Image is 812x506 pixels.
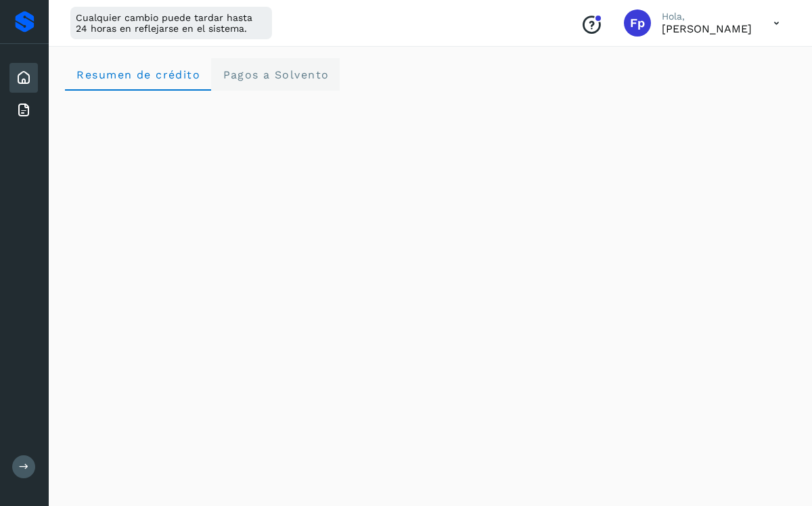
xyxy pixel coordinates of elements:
div: Facturas [9,95,38,125]
span: Pagos a Solvento [222,68,329,81]
div: Cualquier cambio puede tardar hasta 24 horas en reflejarse en el sistema. [70,7,272,39]
div: Inicio [9,63,38,93]
p: Francisco placido Cantu [662,22,752,35]
span: Resumen de crédito [76,68,200,81]
p: Hola, [662,11,752,22]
